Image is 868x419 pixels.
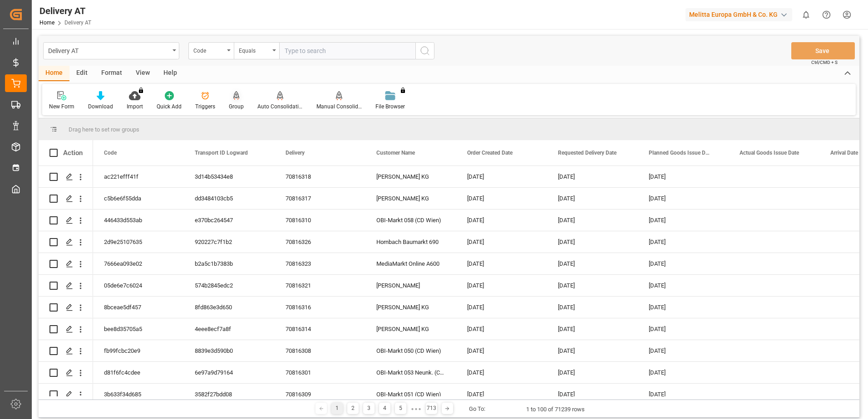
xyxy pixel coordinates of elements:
[365,188,456,209] div: [PERSON_NAME] KG
[39,188,93,209] div: Press SPACE to select this row.
[63,149,83,157] div: Action
[365,275,456,296] div: [PERSON_NAME]
[796,5,816,25] button: show 0 new notifications
[88,102,113,111] div: Download
[188,42,234,59] button: open menu
[456,188,547,209] div: [DATE]
[316,102,362,111] div: Manual Consolidation
[456,340,547,361] div: [DATE]
[547,340,638,361] div: [DATE]
[275,384,365,405] div: 70816309
[39,318,93,340] div: Press SPACE to select this row.
[184,209,275,231] div: e370bc264547
[547,209,638,231] div: [DATE]
[638,297,729,318] div: [DATE]
[104,150,117,156] span: Code
[547,275,638,296] div: [DATE]
[376,150,415,156] span: Customer Name
[239,44,270,55] div: Equals
[43,42,179,59] button: open menu
[93,209,184,231] div: 446433d553ab
[456,362,547,383] div: [DATE]
[69,126,139,133] span: Drag here to set row groups
[39,297,93,318] div: Press SPACE to select this row.
[234,42,279,59] button: open menu
[526,405,585,414] div: 1 to 100 of 71239 rows
[275,362,365,383] div: 70816301
[686,6,796,23] button: Melitta Europa GmbH & Co. KG
[49,102,74,111] div: New Form
[184,362,275,383] div: 6e97a9d79164
[395,403,406,414] div: 5
[365,166,456,187] div: [PERSON_NAME] KG
[740,150,799,156] span: Actual Goods Issue Date
[184,231,275,253] div: 920227c7f1b2
[791,42,855,59] button: Save
[39,19,54,26] a: Home
[93,384,184,405] div: 3b633f34d685
[638,318,729,340] div: [DATE]
[456,231,547,253] div: [DATE]
[93,188,184,209] div: c5b6e6f55dda
[638,166,729,187] div: [DATE]
[816,5,837,25] button: Help Center
[257,102,303,111] div: Auto Consolidation
[365,297,456,318] div: [PERSON_NAME] KG
[365,340,456,361] div: OBI-Markt 050 (CD Wien)
[456,318,547,340] div: [DATE]
[456,275,547,296] div: [DATE]
[456,209,547,231] div: [DATE]
[184,384,275,405] div: 3582f27bdd08
[347,403,359,414] div: 2
[93,318,184,340] div: bee8d35705a5
[39,384,93,405] div: Press SPACE to select this row.
[286,150,305,156] span: Delivery
[39,209,93,231] div: Press SPACE to select this row.
[456,166,547,187] div: [DATE]
[547,231,638,253] div: [DATE]
[275,297,365,318] div: 70816316
[275,188,365,209] div: 70816317
[649,150,710,156] span: Planned Goods Issue Date
[638,340,729,361] div: [DATE]
[184,340,275,361] div: 8839e3d590b0
[39,231,93,253] div: Press SPACE to select this row.
[456,297,547,318] div: [DATE]
[558,150,616,156] span: Requested Delivery Date
[184,275,275,296] div: 574b2845edc2
[93,340,184,361] div: fb99fcbc20e9
[547,166,638,187] div: [DATE]
[39,66,69,81] div: Home
[411,405,421,412] div: ● ● ●
[94,66,129,81] div: Format
[275,318,365,340] div: 70816314
[39,275,93,297] div: Press SPACE to select this row.
[365,231,456,253] div: Hornbach Baumarkt 690
[365,318,456,340] div: [PERSON_NAME] KG
[547,297,638,318] div: [DATE]
[39,253,93,275] div: Press SPACE to select this row.
[456,253,547,274] div: [DATE]
[39,362,93,384] div: Press SPACE to select this row.
[426,403,437,414] div: 713
[93,231,184,253] div: 2d9e25107635
[39,166,93,188] div: Press SPACE to select this row.
[195,102,215,111] div: Triggers
[184,297,275,318] div: 8fd863e3d650
[184,318,275,340] div: 4eee8ecf7a8f
[365,253,456,274] div: MediaMarkt Online A600
[686,8,792,21] div: Melitta Europa GmbH & Co. KG
[547,362,638,383] div: [DATE]
[638,275,729,296] div: [DATE]
[93,362,184,383] div: d81f6fc4cdee
[467,150,513,156] span: Order Created Date
[547,384,638,405] div: [DATE]
[365,362,456,383] div: OBI-Markt 053 Neunk. (CD Wien)
[365,384,456,405] div: OBI-Markt 051 (CD Wien)
[638,362,729,383] div: [DATE]
[39,340,93,362] div: Press SPACE to select this row.
[193,44,224,55] div: Code
[48,44,169,56] div: Delivery AT
[365,209,456,231] div: OBI-Markt 058 (CD Wien)
[456,384,547,405] div: [DATE]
